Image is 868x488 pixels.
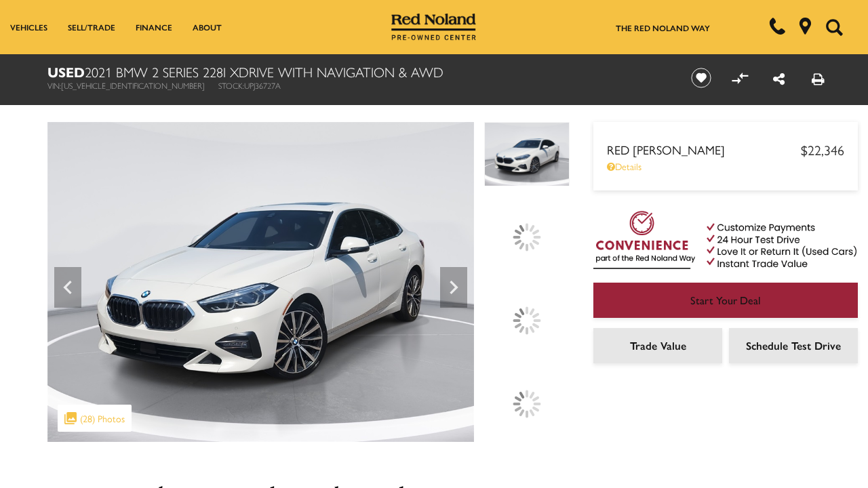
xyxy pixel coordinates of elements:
[607,159,844,173] a: Details
[391,18,477,32] a: Red Noland Pre-Owned
[686,67,716,89] button: Save vehicle
[607,140,844,159] a: Red [PERSON_NAME] $22,346
[616,22,710,34] a: The Red Noland Way
[821,1,848,54] button: Open the search field
[47,64,668,79] h1: 2021 BMW 2 Series 228i xDrive With Navigation & AWD
[773,68,785,88] a: Share this Used 2021 BMW 2 Series 228i xDrive With Navigation & AWD
[593,283,858,318] a: Start Your Deal
[218,79,244,91] span: Stock:
[61,79,205,91] span: [US_VEHICLE_IDENTIFICATION_NUMBER]
[47,79,61,91] span: VIN:
[801,140,844,159] span: $22,346
[58,405,132,432] div: (28) Photos
[730,68,750,88] button: Compare vehicle
[607,141,801,158] span: Red [PERSON_NAME]
[746,338,841,353] span: Schedule Test Drive
[812,68,825,88] a: Print this Used 2021 BMW 2 Series 228i xDrive With Navigation & AWD
[484,122,570,186] img: Used 2021 Alpine White BMW 228i xDrive image 1
[47,122,474,442] img: Used 2021 Alpine White BMW 228i xDrive image 1
[729,328,858,363] a: Schedule Test Drive
[244,79,281,91] span: UPJ36727A
[47,62,85,81] strong: Used
[630,338,686,353] span: Trade Value
[690,292,761,308] span: Start Your Deal
[593,328,722,363] a: Trade Value
[391,14,477,41] img: Red Noland Pre-Owned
